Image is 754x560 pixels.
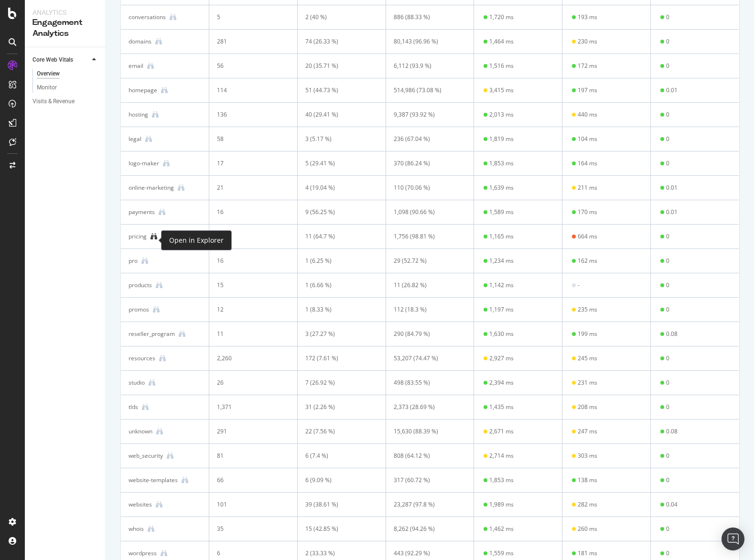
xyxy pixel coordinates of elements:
[305,525,371,533] div: 15 (42.85 %)
[394,110,459,119] div: 9,387 (93.92 %)
[394,500,459,509] div: 23,287 (97.8 %)
[217,354,282,363] div: 2,260
[394,354,459,363] div: 53,207 (74.47 %)
[489,476,514,485] div: 1,853 ms
[129,549,157,558] div: wordpress
[666,549,669,558] div: 0
[305,330,371,338] div: 3 (27.27 %)
[305,476,371,485] div: 6 (9.09 %)
[578,110,597,119] div: 440 ms
[37,69,60,79] div: Overview
[217,305,282,314] div: 12
[578,378,597,387] div: 231 ms
[666,37,669,46] div: 0
[489,500,514,509] div: 1,989 ms
[129,281,152,290] div: products
[129,37,151,46] div: domains
[578,305,597,314] div: 235 ms
[217,525,282,533] div: 35
[666,159,669,168] div: 0
[32,55,73,65] div: Core Web Vitals
[578,403,597,411] div: 208 ms
[489,135,514,143] div: 1,819 ms
[489,159,514,168] div: 1,853 ms
[129,476,178,485] div: website-templates
[217,37,282,46] div: 281
[666,476,669,485] div: 0
[129,135,141,143] div: legal
[578,62,597,70] div: 172 ms
[489,13,514,22] div: 1,720 ms
[217,135,282,143] div: 58
[129,354,155,363] div: resources
[394,13,459,22] div: 886 (88.33 %)
[305,257,371,265] div: 1 (6.25 %)
[489,257,514,265] div: 1,234 ms
[394,135,459,143] div: 236 (67.04 %)
[32,97,99,107] a: Visits & Revenue
[489,549,514,558] div: 1,559 ms
[305,183,371,192] div: 4 (19.04 %)
[37,83,99,93] a: Monitor
[217,159,282,168] div: 17
[394,403,459,411] div: 2,373 (28.69 %)
[305,378,371,387] div: 7 (26.92 %)
[394,183,459,192] div: 110 (70.06 %)
[305,427,371,436] div: 22 (7.56 %)
[394,257,459,265] div: 29 (52.72 %)
[217,403,282,411] div: 1,371
[305,37,371,46] div: 74 (26.33 %)
[217,427,282,436] div: 291
[394,37,459,46] div: 80,143 (96.96 %)
[129,403,138,411] div: tlds
[394,452,459,460] div: 808 (64.12 %)
[666,208,678,216] div: 0.01
[578,135,597,143] div: 104 ms
[129,62,143,70] div: email
[666,281,669,290] div: 0
[394,305,459,314] div: 112 (18.3 %)
[32,17,98,39] div: Engagement Analytics
[666,86,678,95] div: 0.01
[217,452,282,460] div: 81
[129,13,166,22] div: conversations
[305,403,371,411] div: 31 (2.26 %)
[217,208,282,216] div: 16
[394,427,459,436] div: 15,630 (88.39 %)
[217,86,282,95] div: 114
[489,378,514,387] div: 2,394 ms
[666,62,669,70] div: 0
[217,110,282,119] div: 136
[578,354,597,363] div: 245 ms
[129,378,145,387] div: studio
[37,83,57,93] div: Monitor
[305,281,371,290] div: 1 (6.66 %)
[489,110,514,119] div: 2,013 ms
[489,208,514,216] div: 1,589 ms
[305,135,371,143] div: 3 (5.17 %)
[217,378,282,387] div: 26
[394,86,459,95] div: 514,986 (73.08 %)
[489,62,514,70] div: 1,516 ms
[129,427,152,436] div: unknown
[129,330,175,338] div: reseller_program
[394,378,459,387] div: 498 (83.55 %)
[489,354,514,363] div: 2,927 ms
[578,232,597,241] div: 664 ms
[666,183,678,192] div: 0.01
[217,232,282,241] div: 17
[578,549,597,558] div: 181 ms
[32,97,75,107] div: Visits & Revenue
[722,528,744,550] div: Open Intercom Messenger
[305,208,371,216] div: 9 (56.25 %)
[578,257,597,265] div: 162 ms
[489,86,514,95] div: 3,415 ms
[489,183,514,192] div: 1,639 ms
[666,232,669,241] div: 0
[394,525,459,533] div: 8,262 (94.26 %)
[305,62,371,70] div: 20 (35.71 %)
[129,305,149,314] div: promos
[489,305,514,314] div: 1,197 ms
[666,330,678,338] div: 0.08
[666,257,669,265] div: 0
